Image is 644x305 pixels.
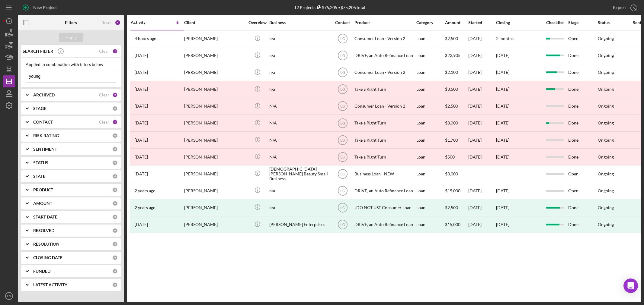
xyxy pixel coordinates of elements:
div: [DATE] [468,217,495,233]
div: N/A [269,149,330,165]
div: Open Intercom Messenger [623,278,638,293]
div: Ongoing [598,138,614,143]
div: 0 [112,133,118,138]
div: [DATE] [496,205,509,210]
div: Take a Right Turn [354,149,415,165]
b: AMOUNT [33,201,52,206]
div: Ongoing [598,188,614,193]
text: LG [7,294,11,298]
time: 2025-04-08 04:18 [135,104,148,108]
div: $3,000 [445,115,468,131]
b: START DATE [33,215,57,219]
time: [DATE] [496,120,509,125]
div: Loan [416,48,444,64]
div: Ongoing [598,36,614,41]
b: Filters [65,20,77,25]
div: Loan [416,81,444,97]
div: 1 [112,119,118,125]
div: Ongoing [598,171,614,176]
div: [DATE] [468,31,495,47]
div: [PERSON_NAME] [184,48,245,64]
div: [PERSON_NAME] [184,149,245,165]
span: $3,000 [445,171,458,176]
div: [PERSON_NAME] [184,64,245,80]
time: 2 months [496,36,514,41]
span: $2,500 [445,36,458,41]
div: [DEMOGRAPHIC_DATA] [PERSON_NAME] Beauty Small Business [269,166,330,182]
div: 0 [112,146,118,152]
div: Done [568,217,597,233]
b: FUNDED [33,269,50,274]
div: 0 [112,241,118,247]
div: Clear [99,120,109,124]
div: Loan [416,149,444,165]
b: PRODUCT [33,187,53,192]
div: Loan [416,115,444,131]
div: DRIVE, an Auto Refinance Loan [354,217,415,233]
time: 2025-01-31 02:42 [135,138,148,143]
div: Loan [416,200,444,215]
div: Open [568,31,597,47]
div: [DATE] [468,200,495,215]
div: zDO NOT USE Consumer Loan [354,200,415,215]
text: LG [340,121,345,125]
b: CLOSING DATE [33,255,62,260]
div: 0 [112,201,118,206]
div: DRIVE, an Auto Refinance Loan [354,48,415,64]
div: $23,905 [445,48,468,64]
div: Consumer Loan - Version 2 [354,64,415,80]
div: 0 [112,174,118,179]
button: LG [3,290,15,302]
div: Done [568,81,597,97]
div: Checklist [542,20,568,25]
div: Loan [416,132,444,148]
text: LG [340,138,345,142]
div: Done [568,48,597,64]
div: Product [354,20,415,25]
div: [DATE] [468,98,495,114]
time: 2023-04-24 15:17 [135,205,155,210]
b: SENTIMENT [33,147,57,152]
div: Done [568,98,597,114]
div: 0 [112,214,118,220]
div: [PERSON_NAME] [184,183,245,199]
div: [PERSON_NAME] [184,115,245,131]
text: LG [340,87,345,92]
span: $2,100 [445,70,458,75]
b: RESOLVED [33,228,54,233]
div: 12 Projects • $75,205 Total [294,5,365,10]
div: n/a [269,81,330,97]
div: Loan [416,64,444,80]
div: Consumer Loan - Version 2 [354,98,415,114]
text: LG [340,37,345,41]
div: n/a [269,31,330,47]
div: Ongoing [598,70,614,75]
div: Ongoing [598,222,614,227]
div: [PERSON_NAME] [184,166,245,182]
div: 0 [112,187,118,193]
time: 2025-09-12 16:34 [135,36,156,41]
div: Take a Right Turn [354,81,415,97]
div: [PERSON_NAME] [184,31,245,47]
div: 4 [115,20,121,26]
div: Export [613,2,626,14]
time: [DATE] [496,137,509,143]
div: 0 [112,255,118,260]
div: Ongoing [598,87,614,92]
div: Business [269,20,330,25]
div: Loan [416,217,444,233]
div: Loan [416,98,444,114]
time: 2025-05-05 15:25 [135,87,148,92]
div: Overview [246,20,269,25]
div: N/A [269,115,330,131]
text: LG [340,223,345,227]
div: [DATE] [468,115,495,131]
div: $75,205 [316,5,337,10]
div: [PERSON_NAME] [184,81,245,97]
button: New Project [18,2,63,14]
div: Take a Right Turn [354,115,415,131]
div: $15,000 [445,217,468,233]
time: 2024-09-26 05:27 [135,171,148,176]
div: Status [598,20,627,25]
div: Stage [568,20,597,25]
